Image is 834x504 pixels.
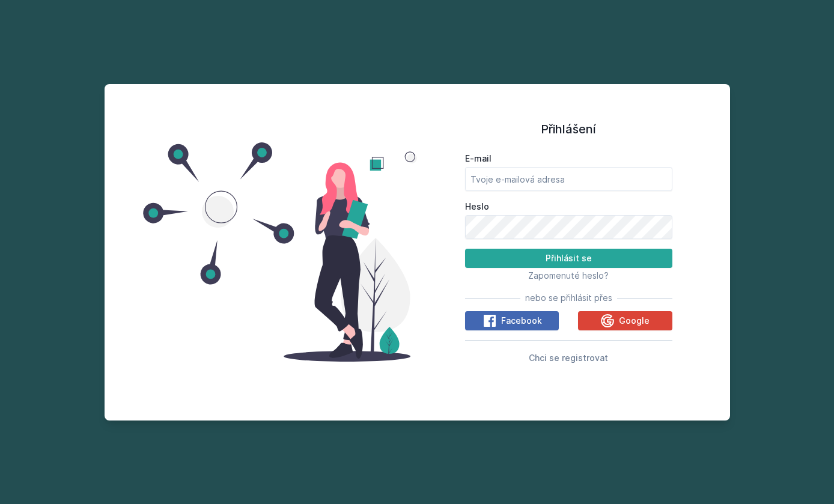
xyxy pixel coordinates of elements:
button: Chci se registrovat [529,350,608,365]
h1: Přihlášení [465,120,672,138]
label: Heslo [465,201,672,213]
span: Facebook [501,315,542,327]
span: nebo se přihlásit přes [525,292,612,304]
button: Facebook [465,311,559,330]
span: Zapomenuté heslo? [528,270,609,281]
span: Google [619,315,650,327]
input: Tvoje e-mailová adresa [465,167,672,191]
span: Chci se registrovat [529,353,608,363]
button: Google [578,311,672,330]
button: Přihlásit se [465,249,672,268]
label: E-mail [465,153,672,165]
